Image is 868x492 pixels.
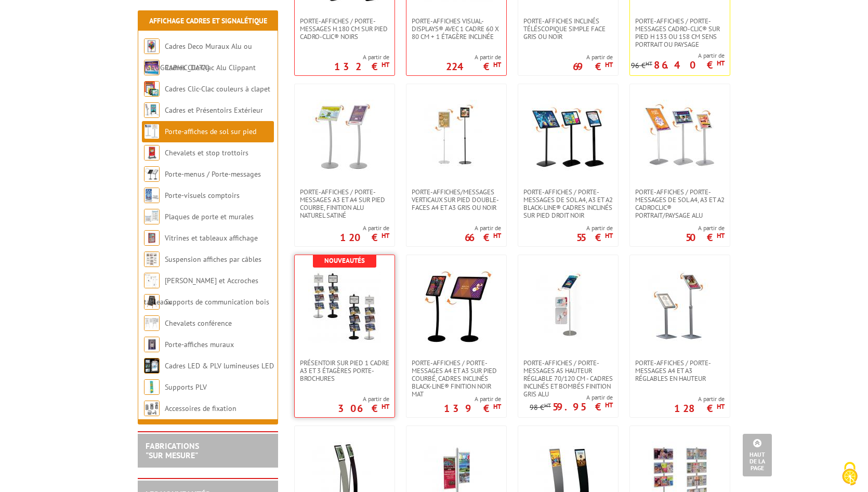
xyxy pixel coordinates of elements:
[165,191,240,200] a: Porte-visuels comptoirs
[165,127,256,136] a: Porte-affiches de sol sur pied
[576,224,613,232] span: A partir de
[544,402,551,409] sup: HT
[144,42,252,72] a: Cadres Deco Muraux Alu ou [GEOGRAPHIC_DATA]
[334,63,389,70] p: 132 €
[165,340,234,349] a: Porte-affiches muraux
[300,17,389,41] span: Porte-affiches / Porte-messages H.180 cm SUR PIED CADRO-CLIC® NOIRS
[144,145,160,161] img: Chevalets et stop trottoirs
[144,315,160,331] img: Chevalets conférence
[382,231,389,240] sup: HT
[630,188,730,219] a: Porte-affiches / Porte-messages de sol A4, A3 et A2 CadroClic® portrait/paysage alu
[144,401,160,416] img: Accessoires de fixation
[406,359,506,398] a: Porte-affiches / Porte-messages A4 et A3 sur pied courbé, cadres inclinés Black-Line® finition no...
[334,53,389,61] span: A partir de
[295,17,394,41] a: Porte-affiches / Porte-messages H.180 cm SUR PIED CADRO-CLIC® NOIRS
[149,16,267,25] a: Affichage Cadres et Signalétique
[144,337,160,352] img: Porte-affiches muraux
[605,401,613,409] sup: HT
[144,81,160,97] img: Cadres Clic-Clac couleurs à clapet
[324,256,365,265] b: Nouveautés
[635,359,725,382] span: Porte-affiches / Porte-messages A4 et A3 réglables en hauteur
[523,188,613,219] span: Porte-affiches / Porte-messages de sol A4, A3 et A2 Black-Line® cadres inclinés sur Pied Droit Noir
[646,60,652,67] sup: HT
[532,271,604,343] img: Porte-affiches / Porte-messages A5 hauteur réglable 70/120 cm - cadres inclinés et bombés finitio...
[493,60,501,69] sup: HT
[308,271,381,343] img: Présentoir sur pied 1 cadre A3 et 3 étagères porte-brochures
[420,100,493,172] img: Porte-affiches/messages verticaux sur pied double-faces A4 et A3 Gris ou Noir
[338,395,389,403] span: A partir de
[635,188,725,219] span: Porte-affiches / Porte-messages de sol A4, A3 et A2 CadroClic® portrait/paysage alu
[340,224,389,232] span: A partir de
[406,188,506,211] a: Porte-affiches/messages verticaux sur pied double-faces A4 et A3 Gris ou Noir
[144,166,160,182] img: Porte-menus / Porte-messages
[444,405,501,411] p: 139 €
[832,457,868,492] button: Cookies (fenêtre modale)
[300,359,389,382] span: Présentoir sur pied 1 cadre A3 et 3 étagères porte-brochures
[576,234,613,241] p: 55 €
[523,17,613,41] span: Porte-affiches inclinés téléscopique simple face gris ou noir
[631,51,725,60] span: A partir de
[165,212,254,221] a: Plaques de porte et murales
[605,231,613,240] sup: HT
[300,188,389,219] span: Porte-affiches / Porte-messages A3 et A4 sur pied courbe, finition alu naturel satiné
[144,251,160,267] img: Suspension affiches par câbles
[605,60,613,69] sup: HT
[146,441,199,460] a: FABRICATIONS"Sur Mesure"
[717,231,725,240] sup: HT
[654,62,725,68] p: 86.40 €
[530,393,613,402] span: A partir de
[144,276,258,307] a: [PERSON_NAME] et Accroches tableaux
[412,188,501,211] span: Porte-affiches/messages verticaux sur pied double-faces A4 et A3 Gris ou Noir
[631,62,652,70] p: 96 €
[465,234,501,241] p: 66 €
[573,63,613,70] p: 69 €
[717,402,725,411] sup: HT
[420,271,493,343] img: Porte-affiches / Porte-messages A4 et A3 sur pied courbé, cadres inclinés Black-Line® finition no...
[643,100,716,172] img: Porte-affiches / Porte-messages de sol A4, A3 et A2 CadroClic® portrait/paysage alu
[837,461,863,487] img: Cookies (fenêtre modale)
[295,188,394,219] a: Porte-affiches / Porte-messages A3 et A4 sur pied courbe, finition alu naturel satiné
[295,359,394,382] a: Présentoir sur pied 1 cadre A3 et 3 étagères porte-brochures
[340,234,389,241] p: 120 €
[412,359,501,398] span: Porte-affiches / Porte-messages A4 et A3 sur pied courbé, cadres inclinés Black-Line® finition no...
[144,124,160,139] img: Porte-affiches de sol sur pied
[553,404,613,410] p: 59.95 €
[338,405,389,411] p: 306 €
[144,38,160,54] img: Cadres Deco Muraux Alu ou Bois
[144,379,160,395] img: Supports PLV
[382,402,389,411] sup: HT
[523,359,613,398] span: Porte-affiches / Porte-messages A5 hauteur réglable 70/120 cm - cadres inclinés et bombés finitio...
[518,359,618,398] a: Porte-affiches / Porte-messages A5 hauteur réglable 70/120 cm - cadres inclinés et bombés finitio...
[630,17,730,48] a: Porte-affiches / Porte-messages Cadro-Clic® sur pied H 133 ou 158 cm sens portrait ou paysage
[493,402,501,411] sup: HT
[630,359,730,382] a: Porte-affiches / Porte-messages A4 et A3 réglables en hauteur
[412,17,501,41] span: PORTE-AFFICHES VISUAL-DISPLAYS® AVEC 1 CADRE 60 X 80 CM + 1 ÉTAGÈRE INCLINÉE
[165,84,270,94] a: Cadres Clic-Clac couleurs à clapet
[446,53,501,61] span: A partir de
[530,404,551,411] p: 98 €
[144,358,160,374] img: Cadres LED & PLV lumineuses LED
[144,230,160,246] img: Vitrines et tableaux affichage
[686,234,725,241] p: 50 €
[165,404,236,413] a: Accessoires de fixation
[144,102,160,118] img: Cadres et Présentoirs Extérieur
[165,233,258,243] a: Vitrines et tableaux affichage
[444,395,501,403] span: A partir de
[165,105,263,115] a: Cadres et Présentoirs Extérieur
[382,60,389,69] sup: HT
[165,318,232,328] a: Chevalets conférence
[308,100,381,172] img: Porte-affiches / Porte-messages A3 et A4 sur pied courbe, finition alu naturel satiné
[674,405,725,411] p: 128 €
[144,209,160,224] img: Plaques de porte et murales
[165,382,207,392] a: Supports PLV
[573,53,613,61] span: A partir de
[518,17,618,41] a: Porte-affiches inclinés téléscopique simple face gris ou noir
[493,231,501,240] sup: HT
[717,59,725,68] sup: HT
[532,100,604,172] img: Porte-affiches / Porte-messages de sol A4, A3 et A2 Black-Line® cadres inclinés sur Pied Droit Noir
[465,224,501,232] span: A partir de
[674,395,725,403] span: A partir de
[406,17,506,41] a: PORTE-AFFICHES VISUAL-DISPLAYS® AVEC 1 CADRE 60 X 80 CM + 1 ÉTAGÈRE INCLINÉE
[165,361,274,370] a: Cadres LED & PLV lumineuses LED
[518,188,618,219] a: Porte-affiches / Porte-messages de sol A4, A3 et A2 Black-Line® cadres inclinés sur Pied Droit Noir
